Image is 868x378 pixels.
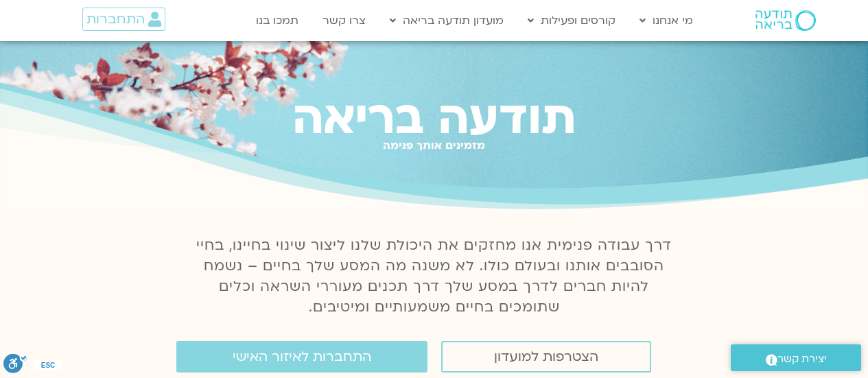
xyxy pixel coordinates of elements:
a: יצירת קשר [731,344,861,371]
a: הצטרפות למועדון [441,341,651,373]
p: דרך עבודה פנימית אנו מחזקים את היכולת שלנו ליצור שינוי בחיינו, בחיי הסובבים אותנו ובעולם כולו. לא... [189,235,680,318]
a: התחברות [82,8,165,31]
span: התחברות לאיזור האישי [233,349,371,364]
img: תודעה בריאה [755,10,816,31]
a: התחברות לאיזור האישי [176,341,427,373]
a: קורסים ופעילות [521,8,622,34]
a: צרו קשר [316,8,373,34]
a: מועדון תודעה בריאה [383,8,511,34]
span: הצטרפות למועדון [494,349,598,364]
a: תמכו בנו [249,8,305,34]
span: התחברות [86,12,145,27]
span: יצירת קשר [777,350,827,368]
a: מי אנחנו [633,8,700,34]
